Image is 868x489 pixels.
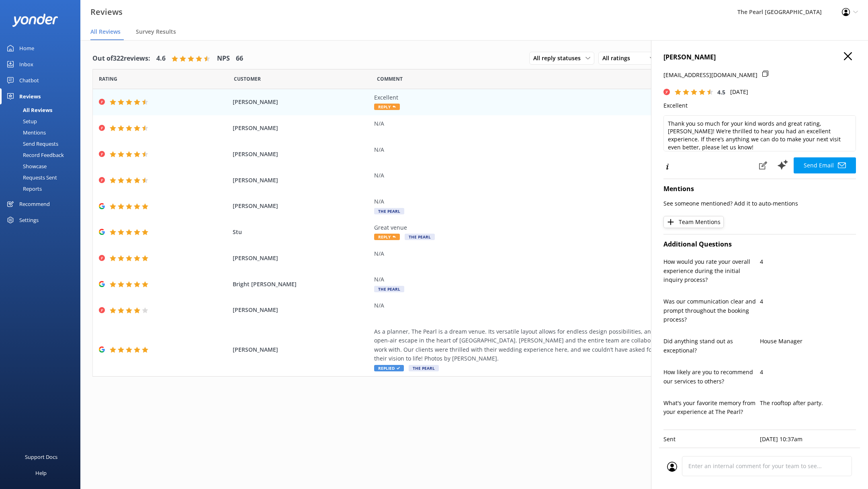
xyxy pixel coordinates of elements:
div: Setup [5,116,37,127]
div: Settings [19,212,39,228]
h4: 66 [236,53,243,64]
div: Send Requests [5,138,58,149]
span: [PERSON_NAME] [233,306,371,314]
div: Reports [5,183,42,194]
span: The Pearl [374,208,404,214]
p: Was our communication clear and prompt throughout the booking process? [663,297,760,324]
span: Survey Results [136,28,176,36]
p: [DATE] [730,88,748,96]
p: Sent [663,435,760,444]
div: Requests Sent [5,172,57,183]
div: Chatbot [19,72,39,88]
span: [PERSON_NAME] [233,150,371,159]
span: Reply [374,234,400,240]
h4: [PERSON_NAME] [663,52,856,63]
p: How likely are you to recommend our services to others? [663,368,760,386]
img: user_profile.svg [667,462,677,472]
div: As a planner, The Pearl is a dream venue. Its versatile layout allows for endless design possibil... [374,327,740,363]
div: Home [19,40,34,56]
h4: 4.6 [156,53,166,64]
div: N/A [374,145,740,154]
span: All Reviews [90,28,121,36]
span: All reply statuses [533,54,585,63]
span: Date [234,75,261,83]
div: Record Feedback [5,149,64,161]
p: See someone mentioned? Add it to auto-mentions [663,199,856,208]
a: Showcase [5,161,80,172]
span: [PERSON_NAME] [233,98,371,106]
p: 4 [760,257,856,266]
span: [PERSON_NAME] [233,202,371,210]
a: Setup [5,116,80,127]
span: The Pearl [409,365,439,371]
button: Close [844,52,852,61]
p: 4 [760,297,856,306]
span: Replied [374,365,404,371]
p: [DATE] 10:37am [760,435,856,444]
span: Reply [374,104,400,110]
span: [PERSON_NAME] [233,176,371,185]
textarea: Thank you so much for your kind words and great rating, [PERSON_NAME]! We’re thrilled to hear you... [663,115,856,151]
div: N/A [374,197,740,206]
div: N/A [374,301,740,310]
h4: Out of 322 reviews: [92,53,150,64]
div: Help [35,465,47,481]
div: N/A [374,171,740,180]
div: Showcase [5,161,47,172]
div: N/A [374,249,740,258]
div: All Reviews [5,104,52,116]
a: Send Requests [5,138,80,149]
div: Support Docs [25,449,57,465]
span: All ratings [602,54,635,63]
a: Mentions [5,127,80,138]
div: Mentions [5,127,46,138]
button: Team Mentions [663,216,724,228]
span: [PERSON_NAME] [233,254,371,263]
div: N/A [374,119,740,128]
span: Date [99,75,117,83]
span: Bright [PERSON_NAME] [233,280,371,289]
h4: Mentions [663,184,856,194]
span: The Pearl [374,286,404,292]
div: Great venue [374,223,740,232]
span: [PERSON_NAME] [233,345,371,354]
span: Stu [233,228,371,236]
div: Inbox [19,56,33,72]
a: Reports [5,183,80,194]
p: 4 [760,368,856,377]
p: How would you rate your overall experience during the initial inquiry process? [663,257,760,284]
div: Recommend [19,196,50,212]
p: House Manager [760,337,856,346]
span: [PERSON_NAME] [233,124,371,132]
img: yonder-white-logo.png [12,14,58,27]
div: N/A [374,275,740,284]
h4: Additional Questions [663,239,856,250]
h4: NPS [217,53,230,64]
span: The Pearl [405,234,435,240]
p: The rooftop after party. [760,399,856,407]
p: Excellent [663,101,856,110]
h3: Reviews [90,6,123,18]
p: What's your favorite memory from your experience at The Pearl? [663,399,760,417]
button: Send Email [794,157,856,173]
p: [EMAIL_ADDRESS][DOMAIN_NAME] [663,71,757,79]
div: Reviews [19,88,41,104]
div: Excellent [374,93,740,102]
span: 4.5 [717,88,725,96]
span: Question [377,75,403,83]
a: All Reviews [5,104,80,116]
a: Requests Sent [5,172,80,183]
a: Record Feedback [5,149,80,161]
p: Did anything stand out as exceptional? [663,337,760,355]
